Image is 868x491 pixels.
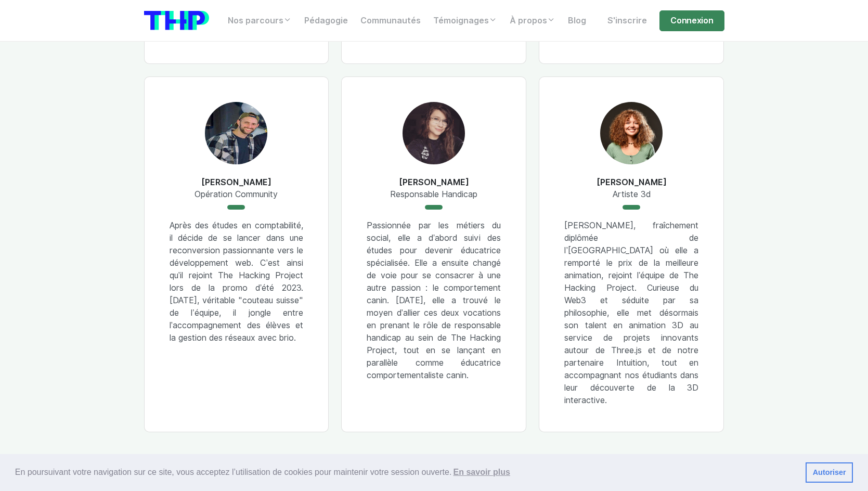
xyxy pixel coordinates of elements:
img: logo [144,11,209,30]
a: Pédagogie [298,10,354,31]
img: Kiara Lacambre [600,102,663,164]
img: Florian VAN CAMP [205,102,267,164]
p: [PERSON_NAME], fraîchement diplômée de l’[GEOGRAPHIC_DATA] où elle a remporté le prix de la meill... [564,219,698,407]
h6: [PERSON_NAME] [399,177,469,188]
a: Connexion [659,10,724,31]
h6: [PERSON_NAME] [597,177,667,188]
a: Communautés [354,10,427,31]
span: Responsable Handicap [390,188,477,201]
a: S'inscrire [601,10,653,31]
a: learn more about cookies [451,464,512,480]
h6: [PERSON_NAME] [201,177,271,188]
p: Après des études en comptabilité, il décide de se lancer dans une reconversion passionnante vers ... [170,219,304,344]
span: Opération Community [195,188,278,201]
a: Témoignages [427,10,503,31]
span: Artiste 3d [613,188,651,201]
a: Blog [562,10,592,31]
span: En poursuivant votre navigation sur ce site, vous acceptez l’utilisation de cookies pour mainteni... [15,464,797,480]
a: dismiss cookie message [806,462,853,483]
p: Passionnée par les métiers du social, elle a d’abord suivi des études pour devenir éducatrice spé... [367,219,501,382]
a: À propos [503,10,562,31]
img: Elodie DESTRES [403,102,465,164]
a: Nos parcours [222,10,298,31]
